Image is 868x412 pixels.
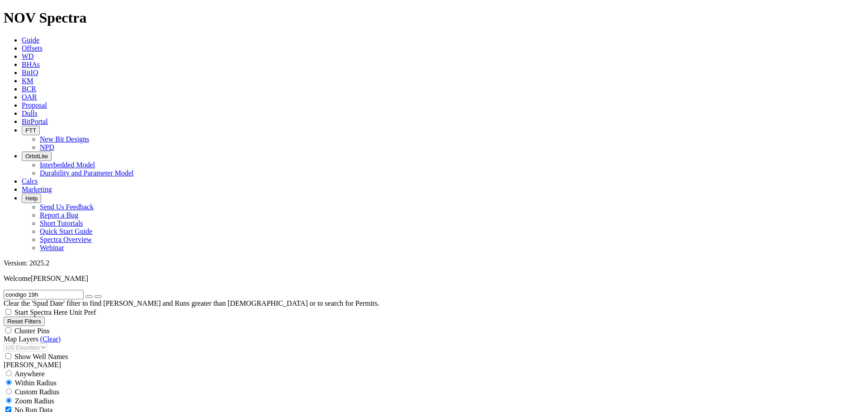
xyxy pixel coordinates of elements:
span: Zoom Radius [15,397,54,405]
a: Report a Bug [40,211,78,219]
a: KM [22,77,33,85]
input: Start Spectra Here [5,309,11,315]
a: Quick Start Guide [40,227,92,235]
span: Start Spectra Here [14,308,67,316]
button: OrbitLite [22,152,52,161]
span: Clear the 'Spud Date' filter to find [PERSON_NAME] and Runs greater than [DEMOGRAPHIC_DATA] or to... [4,299,379,307]
a: Webinar [40,244,64,251]
div: Version: 2025.2 [4,259,864,267]
p: Welcome [4,275,864,283]
a: Spectra Overview [40,236,92,243]
input: Search [4,290,84,299]
a: BHAs [22,61,40,68]
a: Dulls [22,109,38,117]
a: Proposal [22,101,47,109]
a: Marketing [22,185,52,193]
h1: NOV Spectra [4,9,864,26]
button: FTT [22,126,40,135]
span: Map Layers [4,335,38,343]
a: Short Tutorials [40,219,83,227]
span: Within Radius [15,379,57,387]
a: BitIQ [22,69,38,76]
a: Durability and Parameter Model [40,169,134,177]
a: Interbedded Model [40,161,95,169]
span: FTT [25,127,36,134]
a: (Clear) [40,335,61,343]
a: Offsets [22,44,42,52]
span: [PERSON_NAME] [31,275,88,282]
a: BCR [22,85,36,93]
span: Cluster Pins [14,327,50,335]
div: [PERSON_NAME] [4,361,864,369]
a: New Bit Designs [40,135,89,143]
a: Guide [22,36,39,44]
span: Unit Pref [69,308,96,316]
button: Help [22,194,41,203]
a: OAR [22,93,37,101]
a: Send Us Feedback [40,203,94,211]
a: NPD [40,143,54,151]
span: Anywhere [14,370,45,378]
span: OrbitLite [25,153,48,160]
span: Custom Radius [15,388,59,396]
a: WD [22,52,34,60]
a: BitPortal [22,118,48,125]
span: Show Well Names [14,353,68,360]
a: Calcs [22,177,38,185]
button: Reset Filters [4,317,45,326]
span: Help [25,195,38,202]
